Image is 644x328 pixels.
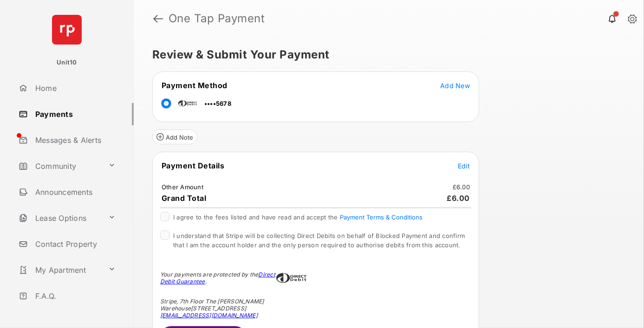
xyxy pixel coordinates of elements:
span: Edit [458,162,470,170]
td: Other Amount [161,183,204,191]
span: Grand Total [162,193,207,203]
a: Direct Debit Guarantee [160,271,275,285]
span: Payment Method [162,81,228,90]
a: F.A.Q. [15,285,134,307]
a: Announcements [15,181,134,203]
p: Unit10 [57,58,77,67]
button: Add New [440,81,470,90]
h5: Review & Submit Your Payment [152,49,618,60]
button: Add Note [152,129,197,144]
button: Edit [458,161,470,170]
span: Add New [440,82,470,90]
a: [EMAIL_ADDRESS][DOMAIN_NAME] [160,312,258,319]
a: Payments [15,103,134,125]
a: Lease Options [15,207,104,229]
strong: One Tap Payment [169,13,265,24]
span: I agree to the fees listed and have read and accept the [173,213,423,221]
span: £6.00 [447,193,470,203]
button: I agree to the fees listed and have read and accept the [340,213,423,221]
td: £6.00 [452,183,470,191]
a: Messages & Alerts [15,129,134,151]
span: ••••5678 [204,100,231,107]
span: I understand that Stripe will be collecting Direct Debits on behalf of Blocked Payment and confir... [173,232,465,249]
a: Contact Property [15,233,134,255]
span: Payment Details [162,161,225,170]
a: Home [15,77,134,99]
img: svg+xml;base64,PHN2ZyB4bWxucz0iaHR0cDovL3d3dy53My5vcmcvMjAwMC9zdmciIHdpZHRoPSI2NCIgaGVpZ2h0PSI2NC... [52,15,82,45]
div: Your payments are protected by the . [160,271,276,285]
div: Stripe, 7th Floor The [PERSON_NAME] Warehouse [STREET_ADDRESS] [160,298,276,319]
a: Community [15,155,104,177]
a: My Apartment [15,259,104,281]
